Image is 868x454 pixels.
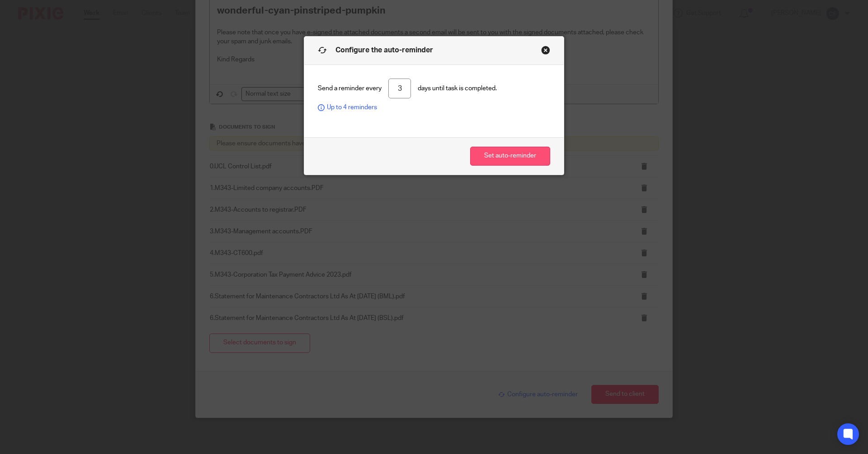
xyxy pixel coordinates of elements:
button: Close modal [541,46,550,55]
span: Up to 4 reminders [318,103,377,112]
span: Configure the auto-reminder [335,46,433,54]
button: Set auto-reminder [470,147,550,166]
span: days until task is completed. [418,84,497,93]
span: Send a reminder every [318,84,382,93]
